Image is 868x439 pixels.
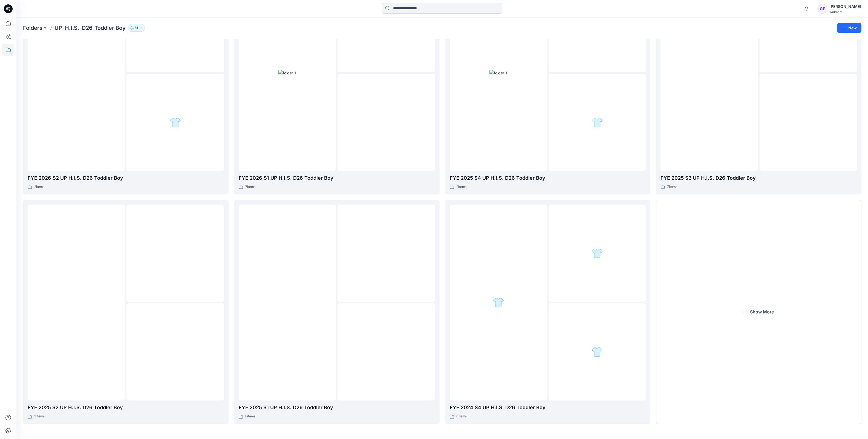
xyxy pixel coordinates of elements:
[278,70,296,76] img: folder 1
[493,297,504,308] img: folder 1
[450,404,646,411] p: FYE 2024 S4 UP H.I.S. D26 Toddler Boy
[656,200,861,424] button: Show More
[128,24,145,32] button: 51
[837,23,861,33] button: New
[592,346,603,357] img: folder 3
[245,184,255,190] p: 7 items
[239,404,435,411] p: FYE 2025 S1 UP H.I.S. D26 Toddler Boy
[489,70,507,76] img: folder 1
[28,404,224,411] p: FYE 2025 S2 UP H.I.S. D26 Toddler Boy
[592,248,603,259] img: folder 2
[829,10,861,14] div: Walmart
[456,414,467,419] p: 0 items
[28,174,224,182] p: FYE 2026 S2 UP H.I.S. D26 Toddler Boy
[23,200,229,424] a: folder 1folder 2folder 3FYE 2025 S2 UP H.I.S. D26 Toddler Boy3items
[667,184,677,190] p: 7 items
[661,174,857,182] p: FYE 2025 S3 UP H.I.S. D26 Toddler Boy
[239,174,435,182] p: FYE 2026 S1 UP H.I.S. D26 Toddler Boy
[829,3,861,10] div: [PERSON_NAME]
[23,24,42,32] a: Folders
[450,174,646,182] p: FYE 2025 S4 UP H.I.S. D26 Toddler Boy
[245,414,255,419] p: 8 items
[456,184,466,190] p: 2 items
[592,117,603,128] img: folder 3
[234,200,440,424] a: folder 1folder 2folder 3FYE 2025 S1 UP H.I.S. D26 Toddler Boy8items
[34,414,45,419] p: 3 items
[170,117,181,128] img: folder 3
[54,24,126,32] p: UP_H.I.S._D26_Toddler Boy
[445,200,651,424] a: folder 1folder 2folder 3FYE 2024 S4 UP H.I.S. D26 Toddler Boy0items
[34,184,44,190] p: 2 items
[135,25,138,31] p: 51
[817,4,827,14] div: GF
